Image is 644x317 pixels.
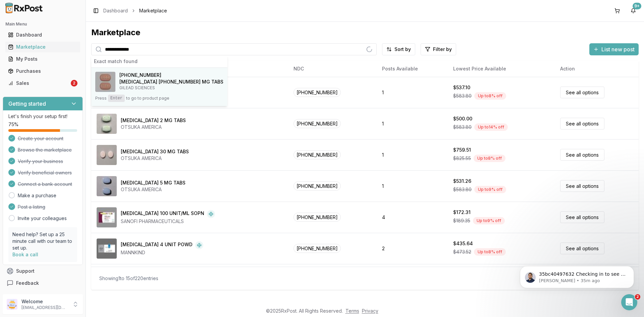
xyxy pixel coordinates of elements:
span: [PHONE_NUMBER] [293,213,341,222]
div: OTSUKA AMERICA [121,186,185,193]
p: [EMAIL_ADDRESS][DOMAIN_NAME] [21,305,68,310]
button: List new post [589,43,639,55]
span: to go to product page [126,96,169,101]
h2: Main Menu [5,21,80,27]
div: Up to 9 % off [473,217,505,224]
th: Action [555,61,639,77]
span: Browse the marketplace [18,147,72,153]
div: $537.10 [453,84,470,91]
span: Verify your business [18,158,63,165]
kbd: Enter [108,95,125,102]
a: Dashboard [103,7,128,14]
a: Make a purchase [18,192,56,199]
div: MANNKIND [121,249,203,256]
div: $531.26 [453,178,471,184]
span: Connect a bank account [18,181,72,188]
img: User avatar [7,299,17,310]
div: Up to 14 % off [474,123,508,131]
p: GILEAD SCIENCES [119,85,223,91]
div: $759.51 [453,147,471,153]
img: Afrezza 4 UNIT POWD [97,239,117,259]
td: 26 [377,264,448,295]
div: OTSUKA AMERICA [121,155,189,162]
button: Filter by [421,43,456,55]
a: My Posts [5,53,80,65]
button: Feedback [3,277,83,289]
div: Marketplace [8,44,77,50]
p: Let's finish your setup first! [8,113,77,120]
span: Filter by [433,46,452,53]
button: Sales2 [3,78,83,89]
a: See all options [560,149,604,161]
img: Biktarvy 50-200-25 MG TABS [95,72,115,92]
a: See all options [560,180,604,192]
a: Sales2 [5,77,80,89]
span: 75 % [8,121,18,128]
div: Marketplace [91,27,639,38]
td: 1 [377,170,448,202]
span: [PHONE_NUMBER] [293,244,341,253]
span: $583.80 [453,93,472,99]
button: Purchases [3,66,83,76]
span: [PHONE_NUMBER] [293,150,341,159]
span: Verify beneficial owners [18,169,72,176]
td: 4 [377,202,448,233]
a: Marketplace [5,41,80,53]
div: Exact match found [91,55,227,68]
span: $825.55 [453,155,471,162]
a: Dashboard [5,29,80,41]
button: Dashboard [3,30,83,40]
td: 2 [377,233,448,264]
span: Post a listing [18,204,45,210]
span: 2 [635,294,640,300]
div: 2 [71,80,77,87]
button: Biktarvy 50-200-25 MG TABS[PHONE_NUMBER][MEDICAL_DATA] [PHONE_NUMBER] MG TABSGILEAD SCIENCESPress... [91,68,227,106]
button: Support [3,265,83,277]
a: See all options [560,211,604,223]
a: See all options [560,118,604,129]
span: [PHONE_NUMBER] [293,181,341,191]
div: Up to 8 % off [474,155,505,162]
div: Purchases [8,68,77,74]
div: $435.64 [453,240,473,247]
th: Lowest Price Available [448,61,555,77]
p: Need help? Set up a 25 minute call with our team to set up. [12,231,73,251]
img: RxPost Logo [3,3,46,13]
button: 9+ [628,5,639,16]
div: [MEDICAL_DATA] 5 MG TABS [121,179,185,186]
iframe: Intercom notifications message [510,252,644,299]
span: $583.80 [453,186,472,193]
a: Privacy [362,308,378,314]
button: Marketplace [3,42,83,52]
button: My Posts [3,54,83,64]
a: See all options [560,243,604,254]
h3: Getting started [8,100,46,108]
a: See all options [560,87,604,98]
a: Invite your colleagues [18,215,67,222]
img: Abilify 5 MG TABS [97,176,117,196]
div: Up to 8 % off [474,92,506,100]
span: Feedback [16,280,39,286]
th: NDC [288,61,377,77]
a: Terms [345,308,359,314]
div: [MEDICAL_DATA] 2 MG TABS [121,117,186,124]
td: 1 [377,108,448,139]
td: 1 [377,139,448,170]
h4: [MEDICAL_DATA] [PHONE_NUMBER] MG TABS [119,78,223,85]
img: Abilify 2 MG TABS [97,114,117,134]
span: Marketplace [139,7,167,14]
nav: breadcrumb [103,7,167,14]
div: $172.31 [453,209,471,216]
p: Welcome [21,298,68,305]
div: My Posts [8,56,77,62]
span: $189.35 [453,217,470,224]
div: Up to 8 % off [474,248,506,256]
div: [MEDICAL_DATA] 30 MG TABS [121,148,189,155]
span: [PHONE_NUMBER] [293,88,341,97]
a: Purchases [5,65,80,77]
span: List new post [601,45,635,53]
